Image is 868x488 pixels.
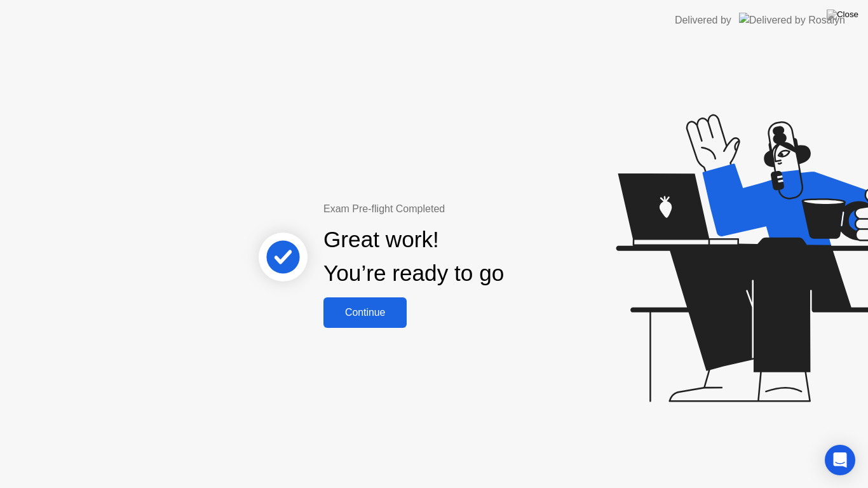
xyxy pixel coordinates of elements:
[323,297,407,328] button: Continue
[323,223,504,290] div: Great work! You’re ready to go
[323,201,586,217] div: Exam Pre-flight Completed
[825,445,855,475] div: Open Intercom Messenger
[675,13,731,28] div: Delivered by
[327,307,403,318] div: Continue
[827,10,858,20] img: Close
[739,13,845,27] img: Delivered by Rosalyn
